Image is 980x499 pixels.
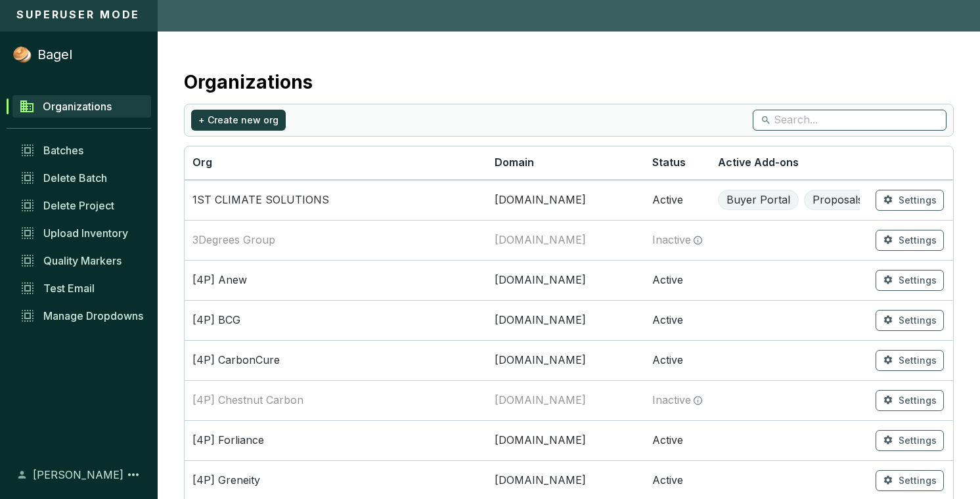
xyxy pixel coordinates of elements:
[37,45,72,64] p: Bagel
[184,68,313,96] h2: Organizations
[185,420,487,460] td: [4P] Forliance
[185,180,487,220] td: 1ST CLIMATE SOLUTIONS
[495,473,636,488] span: [DOMAIN_NAME]
[495,193,636,207] span: [DOMAIN_NAME]
[185,220,487,260] td: 3Degrees Group
[198,114,278,127] span: + Create new org
[487,300,644,340] td: bcgc.com
[495,313,636,328] span: [DOMAIN_NAME]
[644,260,710,300] td: Active
[644,420,710,460] td: Active
[876,430,944,451] button: Settings
[804,190,872,211] span: Proposals
[43,100,112,113] span: Organizations
[495,433,636,448] span: [DOMAIN_NAME]
[185,340,487,380] td: [4P] CarbonCure
[652,233,691,248] span: Inactive
[876,310,944,331] button: Settings
[495,233,586,246] span: [DOMAIN_NAME]
[899,314,937,327] span: Settings
[899,194,937,207] span: Settings
[876,230,944,251] button: Settings
[487,340,644,380] td: carboncure.com
[495,273,636,288] span: [DOMAIN_NAME]
[487,220,644,260] td: 3degrees.com
[718,156,799,169] span: Active Add-ons
[191,110,286,131] button: + Create new org
[710,146,868,180] th: Active Add-ons
[192,393,303,406] span: [4P] Chestnut Carbon
[43,144,83,157] span: Batches
[899,474,937,487] span: Settings
[192,156,212,169] span: Org
[876,390,944,411] button: Settings
[13,249,151,272] a: Quality Markers
[185,380,487,420] td: [4P] Chestnut Carbon
[185,300,487,340] td: [4P] BCG
[899,354,937,367] span: Settings
[185,146,487,180] th: Org
[192,233,275,246] span: 3Degrees Group
[12,95,151,118] a: Organizations
[652,156,686,169] span: Status
[487,260,644,300] td: anewclimate.com
[644,146,710,180] th: Status
[876,470,944,491] button: Settings
[43,171,107,184] span: Delete Batch
[644,180,710,220] td: Active
[876,350,944,371] button: Settings
[495,353,636,368] span: [DOMAIN_NAME]
[13,167,151,189] a: Delete Batch
[495,393,586,406] span: [DOMAIN_NAME]
[13,194,151,217] a: Delete Project
[487,180,644,220] td: 1stclimatesolutions.com
[899,234,937,247] span: Settings
[487,380,644,420] td: chestnutcarbon.com
[718,190,799,211] span: Buyer Portal
[43,309,143,322] span: Manage Dropdowns
[33,467,123,483] span: [PERSON_NAME]
[487,420,644,460] td: forliance.com
[43,227,128,240] span: Upload Inventory
[185,260,487,300] td: [4P] Anew
[13,222,151,244] a: Upload Inventory
[43,282,95,295] span: Test Email
[652,393,691,408] span: Inactive
[43,254,122,267] span: Quality Markers
[774,113,927,127] input: Search...
[899,274,937,287] span: Settings
[43,199,114,212] span: Delete Project
[644,300,710,340] td: Active
[876,190,944,211] button: Settings
[487,146,644,180] th: Domain
[13,139,151,162] a: Batches
[644,340,710,380] td: Active
[13,305,151,327] a: Manage Dropdowns
[495,156,534,169] span: Domain
[13,277,151,299] a: Test Email
[899,434,937,447] span: Settings
[876,270,944,291] button: Settings
[899,394,937,407] span: Settings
